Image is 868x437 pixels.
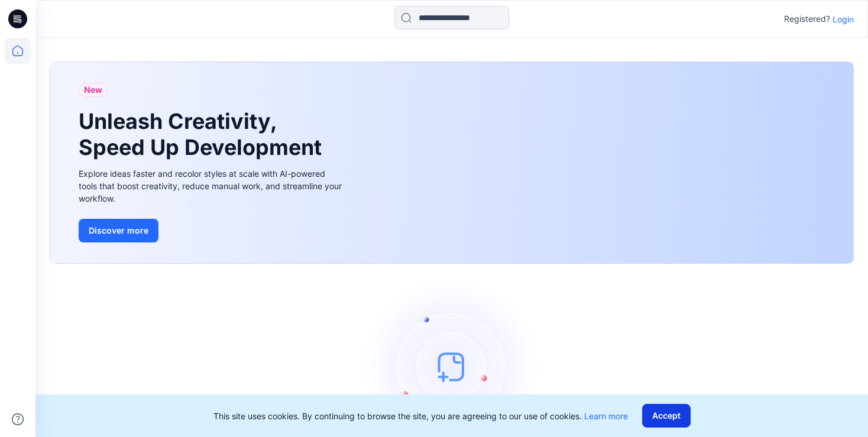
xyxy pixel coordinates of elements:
[833,13,854,25] p: Login
[79,109,327,160] h1: Unleash Creativity, Speed Up Development
[642,404,691,428] button: Accept
[213,410,628,422] p: This site uses cookies. By continuing to browse the site, you are agreeing to our use of cookies.
[79,219,158,242] button: Discover more
[84,83,102,97] span: New
[584,411,628,421] a: Learn more
[79,167,345,205] div: Explore ideas faster and recolor styles at scale with AI-powered tools that boost creativity, red...
[784,12,830,26] p: Registered?
[79,219,345,242] a: Discover more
